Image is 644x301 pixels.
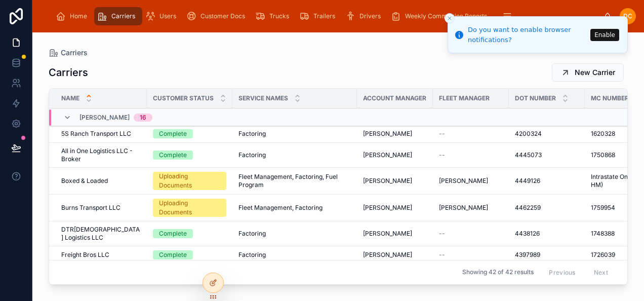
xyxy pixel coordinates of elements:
div: Complete [159,229,187,238]
span: Showing 42 of 42 results [462,269,534,277]
a: 4397989 [515,251,579,259]
a: -- [439,130,503,138]
span: Name [61,94,79,102]
span: 1750868 [591,151,615,159]
a: Burns Transport LLC [61,204,141,212]
a: Fleet Management, Factoring [238,204,351,212]
a: 4449126 [515,177,579,185]
span: 4200324 [515,130,542,138]
a: Factoring [238,251,351,259]
button: Close toast [445,13,455,23]
span: Factoring [238,151,266,159]
span: -- [439,251,445,259]
a: [PERSON_NAME] [363,204,427,212]
span: Customer Docs [200,12,245,20]
a: Complete [153,250,226,259]
a: [PERSON_NAME] [363,251,427,259]
span: [PERSON_NAME] [439,177,488,185]
span: -- [439,130,445,138]
a: Complete [153,129,226,138]
span: Drivers [359,12,381,20]
span: 1759954 [591,204,615,212]
span: Fleet Management, Factoring [238,204,323,212]
span: [PERSON_NAME] [363,130,412,138]
div: Complete [159,250,187,259]
a: [PERSON_NAME] [363,151,427,159]
a: Uploading Documents [153,172,226,190]
span: Weekly Commission Reports [405,12,487,20]
a: -- [439,251,503,259]
span: 4445073 [515,151,542,159]
a: Home [53,7,94,25]
a: Uploading Documents [153,199,226,217]
span: MC Number [591,94,629,102]
span: -- [439,151,445,159]
a: 4438126 [515,230,579,238]
span: Factoring [238,130,266,138]
div: scrollable content [49,5,603,27]
a: -- [439,230,503,238]
span: 4462259 [515,204,541,212]
span: Freight Bros LLC [61,251,109,259]
a: 4445073 [515,151,579,159]
span: 4397989 [515,251,540,259]
span: Carriers [61,48,88,58]
a: Users [142,7,183,25]
span: Account Manager [363,94,426,102]
span: Boxed & Loaded [61,177,108,185]
span: -- [439,230,445,238]
span: Users [159,12,176,20]
a: 4200324 [515,130,579,138]
div: Do you want to enable browser notifications? [468,25,587,45]
span: New Carrier [575,67,615,78]
span: DOT Number [515,94,556,102]
div: Uploading Documents [159,172,220,190]
span: DC [623,12,632,20]
span: [PERSON_NAME] [363,151,412,159]
span: [PERSON_NAME] [363,230,412,238]
span: Customer Status [153,94,214,102]
a: Factoring [238,151,351,159]
span: [PERSON_NAME] [363,177,412,185]
a: [PERSON_NAME] [363,130,427,138]
span: Carriers [111,12,135,20]
a: 5S Ranch Transport LLC [61,130,141,138]
span: Factoring [238,230,266,238]
span: 4438126 [515,230,540,238]
a: Complete [153,229,226,238]
a: Trailers [296,7,342,25]
span: [PERSON_NAME] [79,114,130,122]
a: -- [439,151,503,159]
span: [PERSON_NAME] [363,251,412,259]
span: 1620328 [591,130,615,138]
a: [PERSON_NAME] [439,177,503,185]
a: All in One Logistics LLC - Broker [61,147,141,163]
span: 1726039 [591,251,615,259]
a: Drivers [342,7,388,25]
div: Complete [159,150,187,160]
span: [PERSON_NAME] [363,204,412,212]
span: 4449126 [515,177,540,185]
a: Fleet Management, Factoring, Fuel Program [238,173,351,189]
a: Carriers [49,48,88,58]
a: [PERSON_NAME] [363,230,427,238]
a: [PERSON_NAME] [439,204,503,212]
a: Complete [153,150,226,160]
a: Trucks [252,7,296,25]
a: Factoring [238,230,351,238]
span: Trailers [313,12,335,20]
a: Freight Bros LLC [61,251,141,259]
div: Complete [159,129,187,138]
span: 1748388 [591,230,615,238]
div: 16 [140,114,146,122]
button: New Carrier [552,63,624,82]
a: Factoring [238,130,351,138]
a: DTR[DEMOGRAPHIC_DATA] Logistics LLC [61,225,141,242]
a: 4462259 [515,204,579,212]
div: Uploading Documents [159,199,220,217]
a: Customer Docs [183,7,252,25]
button: Enable [590,29,619,41]
span: Burns Transport LLC [61,204,120,212]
